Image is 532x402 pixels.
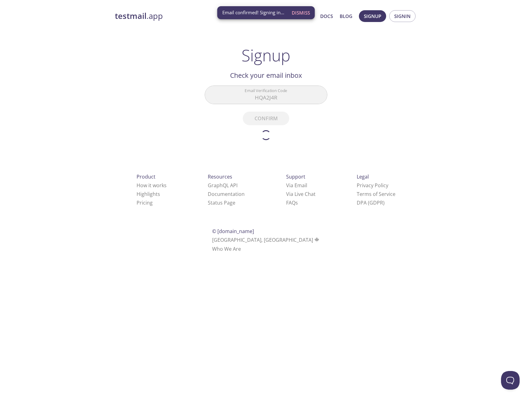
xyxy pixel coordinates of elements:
a: Documentation [208,191,245,197]
span: [GEOGRAPHIC_DATA], [GEOGRAPHIC_DATA] [212,236,320,243]
span: © [DOMAIN_NAME] [212,228,254,235]
a: FAQ [286,199,298,206]
a: How it works [137,182,167,189]
a: Highlights [137,191,160,197]
a: Status Page [208,199,235,206]
span: Resources [208,173,232,180]
h2: Check your email inbox [205,70,327,81]
span: Email confirmed! Signing in... [222,9,284,16]
a: Blog [340,12,352,20]
h1: Signup [242,46,290,64]
a: Terms of Service [357,191,395,197]
span: s [295,199,298,206]
span: Product [137,173,155,180]
iframe: Help Scout Beacon - Open [501,371,520,390]
a: GraphQL API [208,182,238,189]
a: Pricing [137,199,153,206]
button: Signin [389,10,416,22]
a: Via Live Chat [286,191,316,197]
span: Legal [357,173,369,180]
a: Privacy Policy [357,182,388,189]
strong: testmail [115,11,146,21]
a: DPA (GDPR) [357,199,385,206]
a: Docs [320,12,333,20]
a: testmail.app [115,11,260,21]
a: Via Email [286,182,307,189]
button: Dismiss [289,7,312,19]
a: Who We Are [212,245,241,252]
button: Signup [359,10,386,22]
span: Support [286,173,305,180]
span: Dismiss [292,9,310,17]
span: Signup [364,12,381,20]
span: Signin [394,12,411,20]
